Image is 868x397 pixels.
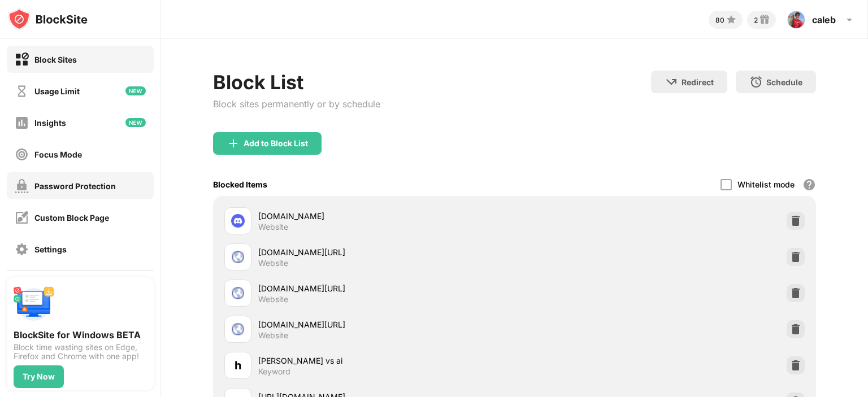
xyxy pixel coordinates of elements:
[766,77,802,87] div: Schedule
[231,322,245,336] img: favicons
[258,367,290,377] div: Keyword
[724,13,738,27] img: points-small.svg
[34,213,109,223] div: Custom Block Page
[23,372,55,381] div: Try Now
[15,147,29,162] img: focus-off.svg
[258,355,514,367] div: [PERSON_NAME] vs ai
[787,11,805,29] img: ACg8ocI_7MrGbYEAi9JayaSNi8OMCbEhjjI4L_Iko6nWu8uD9RuQvfZS=s96-c
[244,139,308,148] div: Add to Block List
[754,16,758,24] div: 2
[258,258,288,268] div: Website
[258,246,514,258] div: [DOMAIN_NAME][URL]
[812,14,836,25] div: caleb
[231,250,245,264] img: favicons
[258,222,288,232] div: Website
[15,84,29,98] img: time-usage-off.svg
[15,53,29,67] img: block-on.svg
[34,55,77,64] div: Block Sites
[34,150,82,159] div: Focus Mode
[34,86,80,96] div: Usage Limit
[258,282,514,294] div: [DOMAIN_NAME][URL]
[34,118,66,128] div: Insights
[34,245,67,254] div: Settings
[235,357,241,374] div: h
[125,118,146,127] img: new-icon.svg
[258,319,514,330] div: [DOMAIN_NAME][URL]
[14,343,147,361] div: Block time wasting sites on Edge, Firefox and Chrome with one app!
[258,330,288,341] div: Website
[682,77,714,87] div: Redirect
[231,286,245,300] img: favicons
[8,8,88,30] img: logo-blocksite.svg
[737,180,795,189] div: Whitelist mode
[15,116,29,130] img: insights-off.svg
[231,214,245,228] img: favicons
[14,329,147,341] div: BlockSite for Windows BETA
[15,211,29,225] img: customize-block-page-off.svg
[213,180,267,189] div: Blocked Items
[213,71,380,94] div: Block List
[758,13,771,27] img: reward-small.svg
[15,179,29,193] img: password-protection-off.svg
[15,242,29,256] img: settings-off.svg
[258,210,514,222] div: [DOMAIN_NAME]
[125,86,146,95] img: new-icon.svg
[258,294,288,304] div: Website
[14,284,54,325] img: push-desktop.svg
[213,98,380,110] div: Block sites permanently or by schedule
[715,16,724,24] div: 80
[34,181,116,191] div: Password Protection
